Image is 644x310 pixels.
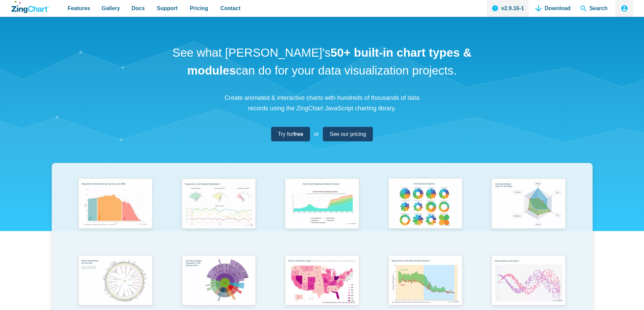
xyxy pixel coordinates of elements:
[221,93,424,113] p: Create animated & interactive charts with hundreds of thousands of data records using the ZingCha...
[102,4,120,13] span: Gallery
[278,130,303,139] span: Try for
[374,175,477,252] a: Pie Transform Options
[187,46,472,77] strong: 50+ built-in chart types & modules
[281,175,363,234] img: Area Chart (Displays Nodes on Hover)
[323,127,373,141] a: See our pricing
[157,4,177,13] span: Support
[132,4,145,13] span: Docs
[220,4,241,13] span: Contact
[74,175,157,234] img: Population Distribution by Age Group in 2052
[11,1,50,13] a: ZingChart Logo. Click to return to the homepage
[477,175,580,252] a: Animated Radar Chart ft. Pet Data
[330,130,366,139] span: See our pricing
[167,175,270,252] a: Responsive Live Update Dashboard
[170,44,474,79] h1: See what [PERSON_NAME]'s can do for your data visualization projects.
[293,131,303,137] strong: free
[270,175,374,252] a: Area Chart (Displays Nodes on Hover)
[190,4,208,13] span: Pricing
[64,175,167,252] a: Population Distribution by Age Group in 2052
[68,4,90,13] span: Features
[177,175,260,234] img: Responsive Live Update Dashboard
[487,175,570,234] img: Animated Radar Chart ft. Pet Data
[384,175,467,234] img: Pie Transform Options
[314,130,319,139] span: or
[271,127,310,141] a: Try forfree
